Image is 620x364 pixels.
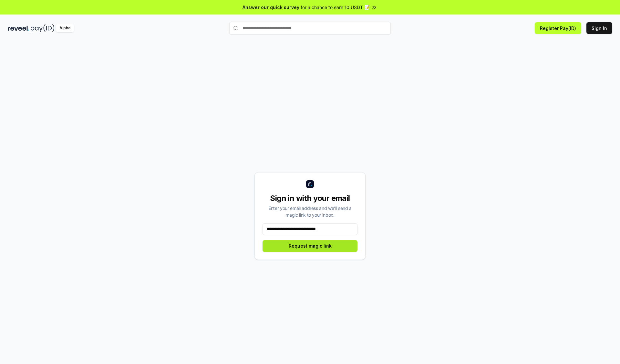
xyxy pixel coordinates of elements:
img: reveel_dark [8,24,29,32]
button: Request magic link [263,240,357,252]
div: Enter your email address and we’ll send a magic link to your inbox. [263,205,357,218]
div: Alpha [56,24,74,32]
img: logo_small [306,180,314,188]
span: Answer our quick survey [243,4,299,11]
span: for a chance to earn 10 USDT 📝 [301,4,370,11]
button: Sign In [586,22,612,34]
div: Sign in with your email [263,193,357,203]
img: pay_id [31,24,55,32]
button: Register Pay(ID) [535,22,581,34]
